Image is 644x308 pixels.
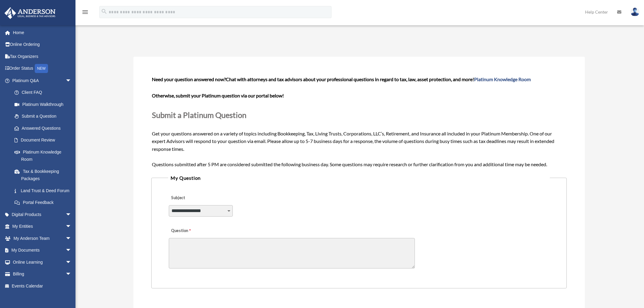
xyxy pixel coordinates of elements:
[4,268,81,280] a: Billingarrow_drop_down
[152,76,226,82] span: Need your question answered now?
[8,110,78,122] a: Submit a Question
[8,197,81,209] a: Portal Feedback
[4,39,81,51] a: Online Ordering
[66,268,78,281] span: arrow_drop_down
[82,11,89,16] a: menu
[35,64,48,73] div: NEW
[8,98,81,110] a: Platinum Walkthrough
[8,87,81,99] a: Client FAQ
[474,76,531,82] a: Platinum Knowledge Room
[4,62,81,75] a: Order StatusNEW
[630,8,639,16] img: User Pic
[66,208,78,221] span: arrow_drop_down
[4,221,81,233] a: My Entitiesarrow_drop_down
[66,232,78,245] span: arrow_drop_down
[169,227,216,235] label: Question
[8,185,81,197] a: Land Trust & Deed Forum
[66,75,78,87] span: arrow_drop_down
[152,93,284,98] b: Otherwise, submit your Platinum question via our portal below!
[101,8,107,15] i: search
[4,75,81,87] a: Platinum Q&Aarrow_drop_down
[8,134,81,146] a: Document Review
[168,174,549,182] legend: My Question
[4,244,81,256] a: My Documentsarrow_drop_down
[66,256,78,268] span: arrow_drop_down
[4,208,81,221] a: Digital Productsarrow_drop_down
[4,256,81,268] a: Online Learningarrow_drop_down
[8,122,81,134] a: Answered Questions
[152,110,246,119] span: Submit a Platinum Question
[8,146,81,165] a: Platinum Knowledge Room
[82,8,89,16] i: menu
[4,27,81,39] a: Home
[4,50,81,62] a: Tax Organizers
[3,7,57,19] img: Anderson Advisors Platinum Portal
[66,221,78,233] span: arrow_drop_down
[4,232,81,244] a: My Anderson Teamarrow_drop_down
[152,76,566,167] span: Get your questions answered on a variety of topics including Bookkeeping, Tax, Living Trusts, Cor...
[66,244,78,257] span: arrow_drop_down
[8,165,81,185] a: Tax & Bookkeeping Packages
[169,194,226,202] label: Subject
[226,76,531,82] span: Chat with attorneys and tax advisors about your professional questions in regard to tax, law, ass...
[4,280,81,292] a: Events Calendar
